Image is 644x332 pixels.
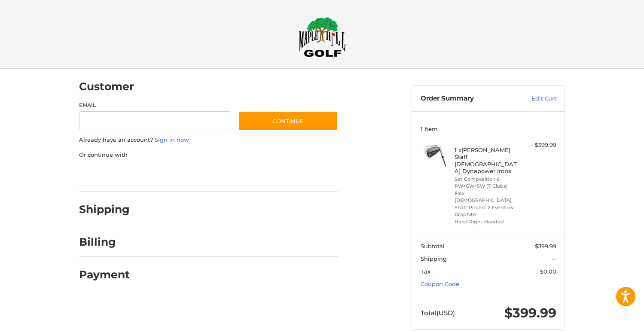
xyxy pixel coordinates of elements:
p: Already have an account? [79,136,338,144]
a: Coupon Code [421,280,459,287]
span: -- [552,255,556,262]
iframe: PayPal-paylater [149,168,214,183]
a: Edit Cart [513,94,556,103]
img: Maple Hill Golf [299,17,346,57]
label: Email [79,101,230,109]
p: Or continue with [79,151,338,159]
span: Tax [421,268,430,275]
li: Set Composition 6-PW+GW+SW (7 Clubs) [455,176,520,190]
button: Continue [238,111,338,131]
iframe: PayPal-venmo [222,168,287,183]
div: $399.99 [522,141,556,149]
span: Subtotal [421,243,445,250]
h2: Billing [79,235,129,249]
h2: Customer [79,80,134,93]
h4: 1 x [PERSON_NAME] Staff [DEMOGRAPHIC_DATA] Dynapower Irons [455,146,520,174]
iframe: PayPal-paypal [76,168,141,183]
li: Shaft Project X Evenflow Graphite [455,204,520,218]
a: Sign in now [155,136,189,143]
h3: 1 Item [421,125,556,132]
h2: Payment [79,268,130,281]
h3: Order Summary [421,94,513,103]
span: Shipping [421,255,447,262]
span: $0.00 [540,268,556,275]
h2: Shipping [79,203,130,216]
span: $399.99 [535,243,556,250]
li: Hand Right-Handed [455,218,520,225]
li: Flex [DEMOGRAPHIC_DATA] [455,190,520,204]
